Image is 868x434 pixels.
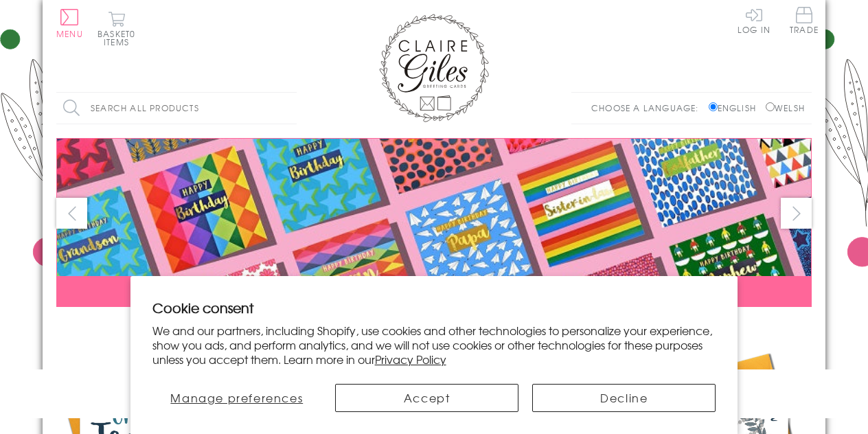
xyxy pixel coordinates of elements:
[790,7,819,34] span: Trade
[335,384,518,412] button: Accept
[738,7,770,34] a: Log In
[766,102,805,114] label: Welsh
[56,317,812,339] div: Carousel Pagination
[56,9,83,38] button: Menu
[170,389,303,406] span: Manage preferences
[56,198,87,229] button: prev
[283,93,297,124] input: Search
[781,198,812,229] button: next
[152,298,716,317] h2: Cookie consent
[104,27,135,48] span: 0 items
[152,384,321,412] button: Manage preferences
[152,323,716,366] p: We and our partners, including Shopify, use cookies and other technologies to personalize your ex...
[379,14,489,122] img: Claire Giles Greetings Cards
[591,102,706,114] p: Choose a language:
[375,351,446,367] a: Privacy Policy
[56,27,83,40] span: Menu
[98,11,135,46] button: Basket0 items
[532,384,716,412] button: Decline
[790,7,819,36] a: Trade
[709,102,718,111] input: English
[56,93,297,124] input: Search all products
[709,102,763,114] label: English
[766,102,775,111] input: Welsh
